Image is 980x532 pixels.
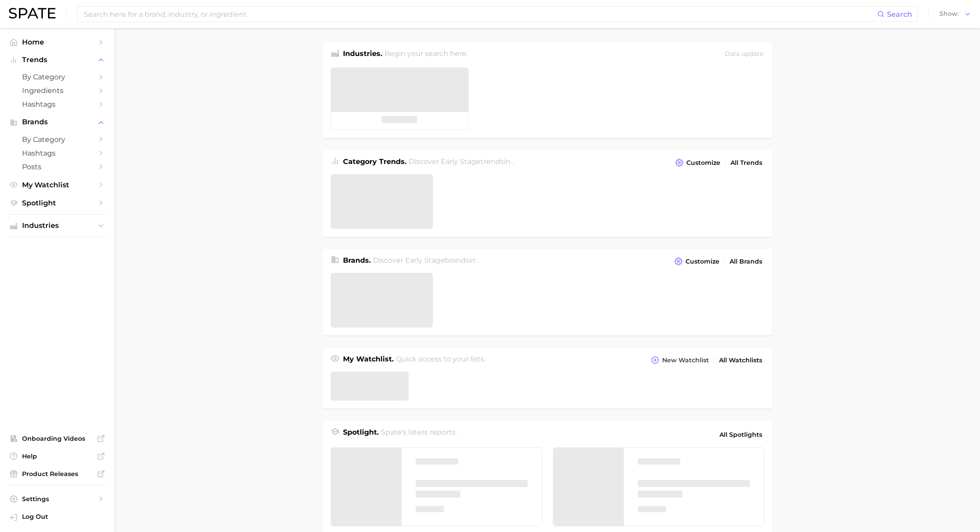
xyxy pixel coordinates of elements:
[22,100,93,108] span: Hashtags
[409,157,514,166] span: Discover Early Stage trends in .
[22,199,93,207] span: Spotlight
[7,450,108,463] a: Help
[673,156,722,169] button: Customize
[939,11,959,16] span: Show
[7,432,108,445] a: Onboarding Videos
[22,73,93,81] span: by Category
[662,357,709,364] span: New Watchlist
[7,492,108,506] a: Settings
[9,8,56,19] img: SPATE
[373,256,479,264] span: Discover Early Stage brands in .
[22,181,93,189] span: My Watchlist
[343,157,406,166] span: Category Trends .
[7,196,108,210] a: Spotlight
[381,427,457,442] h2: Spate's latest reports.
[7,178,108,192] a: My Watchlist
[343,354,394,366] h1: My Watchlist.
[887,10,912,19] span: Search
[22,86,93,95] span: Ingredients
[22,56,93,64] span: Trends
[717,354,764,366] a: All Watchlists
[649,354,711,366] button: New Watchlist
[7,53,108,67] button: Trends
[719,357,762,364] span: All Watchlists
[22,495,93,503] span: Settings
[7,115,108,129] button: Brands
[396,354,485,366] h2: Quick access to your lists.
[343,427,379,442] h1: Spotlight.
[7,467,108,480] a: Product Releases
[672,255,721,268] button: Customize
[22,222,93,230] span: Industries
[22,149,93,157] span: Hashtags
[343,48,382,60] h1: Industries.
[7,160,108,174] a: Posts
[7,510,108,525] a: Log out. Currently logged in with e-mail raj@netrush.com.
[717,427,764,442] a: All Spotlights
[22,435,93,443] span: Onboarding Videos
[686,258,719,265] span: Customize
[22,118,93,126] span: Brands
[7,84,108,97] a: Ingredients
[22,38,93,46] span: Home
[343,256,371,264] span: Brands .
[727,256,764,268] a: All Brands
[7,146,108,160] a: Hashtags
[22,452,93,460] span: Help
[22,470,93,478] span: Product Releases
[730,258,762,265] span: All Brands
[719,429,762,440] span: All Spotlights
[937,8,973,20] button: Show
[7,97,108,111] a: Hashtags
[7,70,108,84] a: by Category
[7,35,108,49] a: Home
[725,48,764,60] div: Data update:
[730,159,762,167] span: All Trends
[7,133,108,146] a: by Category
[384,48,468,60] h2: Begin your search here.
[7,219,108,232] button: Industries
[686,159,720,167] span: Customize
[83,7,877,22] input: Search here for a brand, industry, or ingredient
[22,163,93,171] span: Posts
[22,135,93,144] span: by Category
[728,157,764,169] a: All Trends
[22,513,101,521] span: Log Out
